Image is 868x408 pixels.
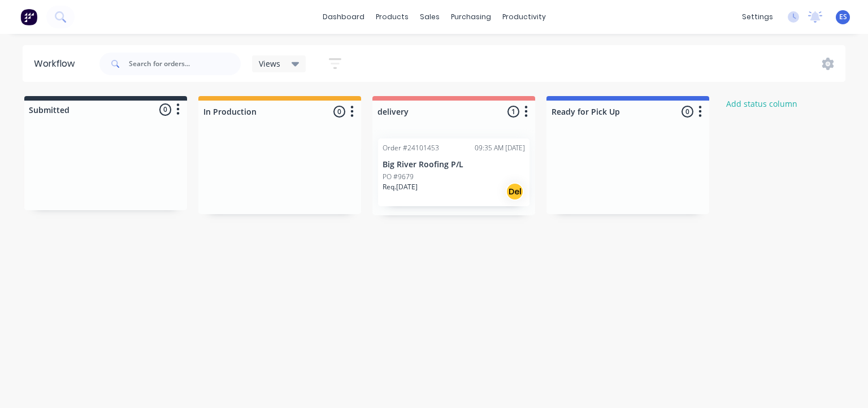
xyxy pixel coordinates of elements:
div: Del [506,183,524,201]
p: PO #9679 [383,172,414,182]
span: Views [259,58,280,70]
div: sales [414,8,445,25]
div: 09:35 AM [DATE] [475,143,525,153]
div: products [370,8,414,25]
a: dashboard [317,8,370,25]
input: Search for orders... [129,53,241,75]
img: Factory [20,8,37,25]
button: Add status column [721,96,804,111]
div: settings [736,8,779,25]
div: Workflow [34,57,80,71]
div: productivity [497,8,552,25]
div: Order #24101453 [383,143,439,153]
div: purchasing [445,8,497,25]
span: ES [839,12,847,22]
p: Req. [DATE] [383,182,418,192]
div: Order #2410145309:35 AM [DATE]Big River Roofing P/LPO #9679Req.[DATE]Del [378,138,530,206]
p: Big River Roofing P/L [383,160,525,170]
